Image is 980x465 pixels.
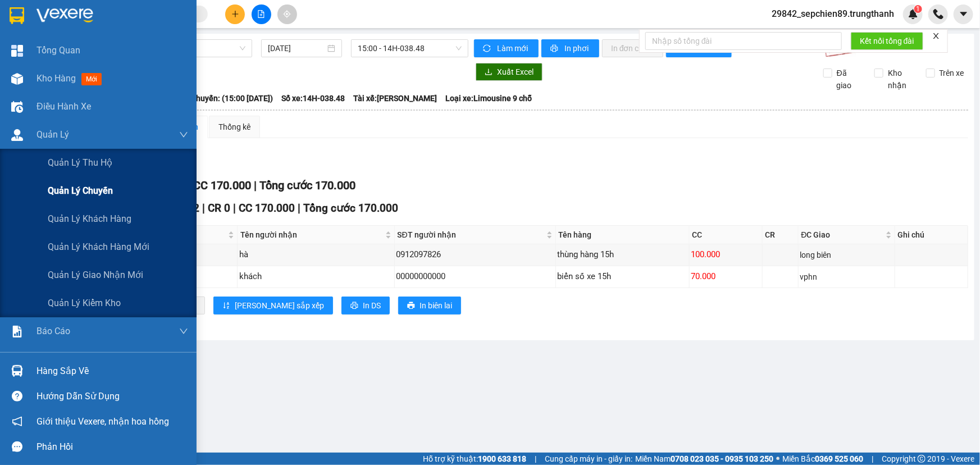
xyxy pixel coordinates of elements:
div: long biên [800,249,893,261]
span: sort-ascending [222,302,230,311]
button: printerIn DS [341,297,390,314]
span: | [254,179,257,192]
img: phone-icon [933,9,943,19]
span: copyright [918,455,926,463]
span: Cung cấp máy in - giấy in: [545,453,632,465]
div: biển số xe 15h [558,270,687,284]
span: | [233,202,236,215]
span: Quản lý khách hàng mới [48,240,149,254]
img: warehouse-icon [11,129,23,141]
div: Hướng dẫn sử dụng [37,388,188,405]
span: Điều hành xe [37,99,91,113]
span: down [179,327,188,336]
img: icon-new-feature [908,9,918,19]
span: close [932,32,940,40]
span: CR 0 [208,202,230,215]
span: Miền Bắc [782,453,863,465]
sup: 1 [914,5,922,13]
span: In phơi [564,42,590,54]
div: 0912097826 [396,248,554,262]
span: In DS [363,299,381,312]
strong: 0708 023 035 - 0935 103 250 [671,454,773,463]
button: printerIn biên lai [398,297,461,314]
span: | [872,453,873,465]
span: ⚪️ [776,457,780,461]
span: Loại xe: Limousine 9 chỗ [445,92,532,104]
span: caret-down [959,9,969,19]
button: sort-ascending[PERSON_NAME] sắp xếp [213,297,333,314]
th: CC [690,226,763,244]
img: solution-icon [11,326,23,338]
button: printerIn phơi [541,39,599,57]
span: Miền Nam [635,453,773,465]
span: Tổng Quan [37,43,80,57]
div: Hàng sắp về [37,363,188,380]
td: hà [238,244,395,266]
span: question-circle [12,391,22,402]
span: Kho nhận [883,67,917,92]
td: khách [238,266,395,288]
span: Quản Lý [37,127,69,142]
th: CR [763,226,799,244]
img: warehouse-icon [11,365,23,377]
span: Báo cáo [37,324,70,338]
strong: 0369 525 060 [815,454,863,463]
div: Thống kê [218,121,250,133]
button: aim [277,4,297,24]
span: mới [81,73,102,85]
span: 29842_sepchien89.trungthanh [763,7,903,21]
span: sync [483,44,493,53]
button: caret-down [954,4,973,24]
button: file-add [252,4,271,24]
span: CC 170.000 [239,202,295,215]
span: Quản lý chuyến [48,184,113,198]
span: CC 170.000 [193,179,251,192]
strong: 1900 633 818 [478,454,526,463]
span: Tổng cước 170.000 [303,202,398,215]
div: 100.000 [691,248,760,262]
img: logo-vxr [10,7,24,24]
button: Kết nối tổng đài [851,32,923,50]
div: hà [239,248,393,262]
span: aim [283,10,291,18]
span: Số xe: 14H-038.48 [281,92,345,104]
div: thùng hàng 15h [558,248,687,262]
div: 00000000000 [396,270,554,284]
input: 13/08/2025 [268,42,325,54]
span: Quản lý thu hộ [48,156,112,170]
th: Ghi chú [895,226,968,244]
span: Quản lý kiểm kho [48,296,121,310]
span: ĐC Giao [801,229,883,241]
span: printer [550,44,560,53]
span: Chuyến: (15:00 [DATE]) [191,92,273,104]
span: Tên người nhận [240,229,383,241]
span: plus [231,10,239,18]
button: In đơn chọn [602,39,663,57]
button: downloadXuất Excel [476,63,543,81]
span: | [202,202,205,215]
div: Phản hồi [37,439,188,455]
th: Tên hàng [556,226,690,244]
div: vphn [800,271,893,283]
span: 1 [916,5,920,13]
span: | [535,453,536,465]
span: message [12,441,22,452]
span: printer [350,302,358,311]
button: syncLàm mới [474,39,539,57]
span: download [485,68,493,77]
span: 15:00 - 14H-038.48 [358,40,462,57]
span: Tài xế: [PERSON_NAME] [353,92,437,104]
span: Trên xe [935,67,969,79]
span: In biên lai [420,299,452,312]
span: Tổng cước 170.000 [259,179,355,192]
span: [PERSON_NAME] sắp xếp [235,299,324,312]
span: | [298,202,300,215]
span: SĐT người nhận [398,229,544,241]
span: Xuất Excel [497,66,534,78]
div: 70.000 [691,270,760,284]
img: warehouse-icon [11,73,23,85]
td: 0912097826 [395,244,556,266]
img: dashboard-icon [11,45,23,57]
span: printer [407,302,415,311]
td: 00000000000 [395,266,556,288]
